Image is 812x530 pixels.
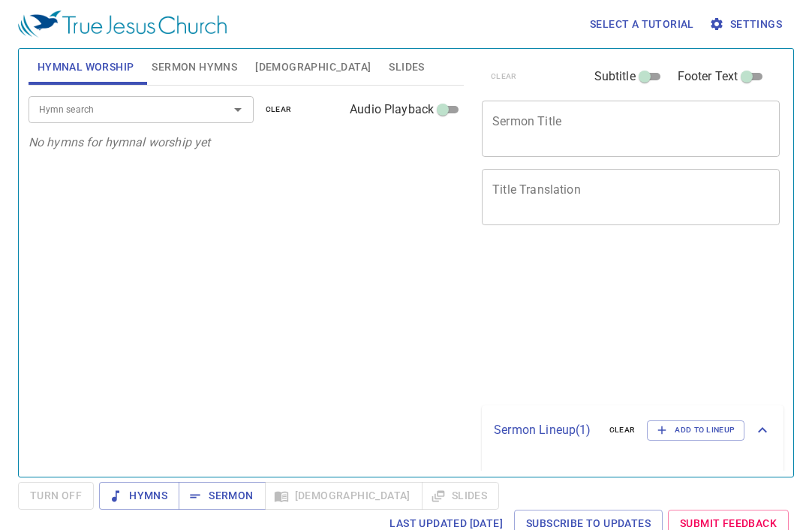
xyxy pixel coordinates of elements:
[350,101,434,119] span: Audio Playback
[494,421,597,439] p: Sermon Lineup ( 1 )
[594,68,636,86] span: Subtitle
[476,241,722,400] iframe: from-child
[152,58,237,77] span: Sermon Hymns
[179,482,265,510] button: Sermon
[584,11,700,38] button: Select a tutorial
[257,101,301,119] button: clear
[38,58,134,77] span: Hymnal Worship
[706,11,788,38] button: Settings
[590,15,694,34] span: Select a tutorial
[600,421,645,439] button: clear
[191,486,253,505] span: Sermon
[712,15,782,34] span: Settings
[29,135,211,149] i: No hymns for hymnal worship yet
[18,11,227,38] img: True Jesus Church
[111,486,167,505] span: Hymns
[227,99,248,120] button: Open
[266,103,292,116] span: clear
[255,58,371,77] span: [DEMOGRAPHIC_DATA]
[657,423,735,437] span: Add to Lineup
[647,420,744,440] button: Add to Lineup
[678,68,738,86] span: Footer Text
[389,58,424,77] span: Slides
[99,482,179,510] button: Hymns
[609,423,636,437] span: clear
[482,405,783,455] div: Sermon Lineup(1)clearAdd to Lineup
